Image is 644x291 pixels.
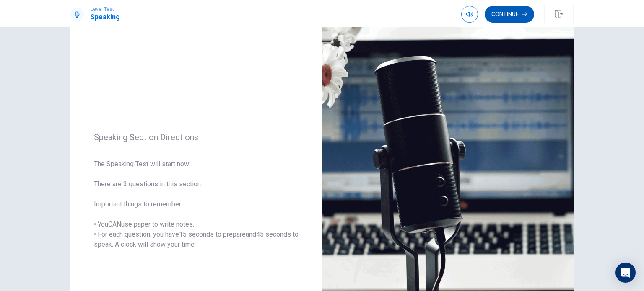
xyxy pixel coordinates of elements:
[179,230,246,238] u: 15 seconds to prepare
[108,220,121,228] u: CAN
[91,6,120,12] span: Level Test
[91,12,120,22] h1: Speaking
[94,132,299,142] span: Speaking Section Directions
[485,6,534,23] button: Continue
[615,263,636,283] div: Open Intercom Messenger
[94,159,299,250] span: The Speaking Test will start now. There are 3 questions in this section. Important things to reme...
